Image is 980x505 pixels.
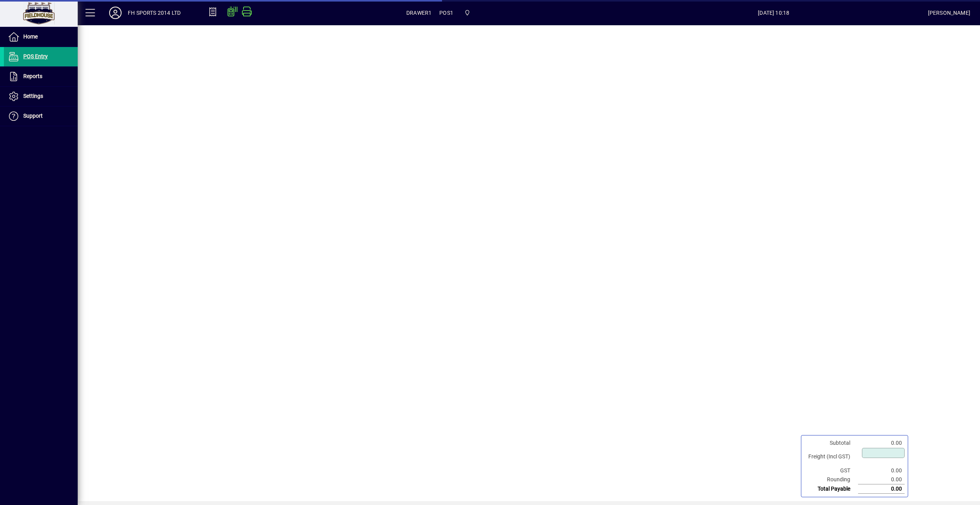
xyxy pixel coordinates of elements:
[4,106,78,126] a: Support
[858,484,905,494] td: 0.00
[804,466,858,475] td: GST
[858,475,905,484] td: 0.00
[23,33,38,40] span: Home
[804,448,858,466] td: Freight (Incl GST)
[4,67,78,86] a: Reports
[128,7,181,19] div: FH SPORTS 2014 LTD
[858,466,905,475] td: 0.00
[804,484,858,494] td: Total Payable
[858,439,905,448] td: 0.00
[804,475,858,484] td: Rounding
[406,7,432,19] span: DRAWER1
[4,27,78,47] a: Home
[23,53,48,59] span: POS Entry
[23,73,42,79] span: Reports
[23,113,43,119] span: Support
[23,93,43,99] span: Settings
[439,7,453,19] span: POS1
[928,7,970,19] div: [PERSON_NAME]
[103,6,128,20] button: Profile
[804,439,858,448] td: Subtotal
[620,7,928,19] span: [DATE] 10:18
[4,87,78,106] a: Settings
